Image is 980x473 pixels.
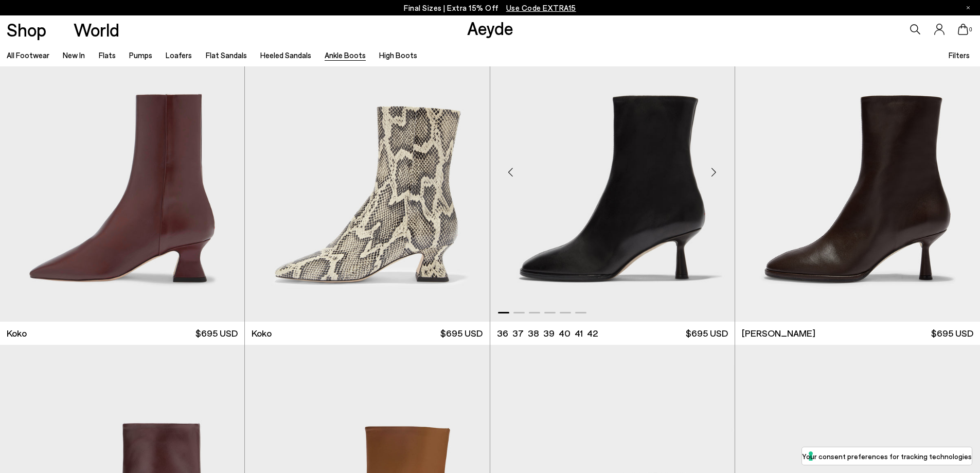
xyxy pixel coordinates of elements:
[325,50,366,60] a: Ankle Boots
[802,447,972,465] button: Your consent preferences for tracking technologies
[802,451,972,462] label: Your consent preferences for tracking technologies
[735,322,980,345] a: [PERSON_NAME] $695 USD
[129,50,152,60] a: Pumps
[490,14,735,322] a: 6 / 6 1 / 6 2 / 6 3 / 6 4 / 6 5 / 6 6 / 6 1 / 6 Next slide Previous slide
[7,50,49,60] a: All Footwear
[379,50,417,60] a: High Boots
[949,50,970,60] span: Filters
[497,327,595,340] ul: variant
[404,2,576,14] p: Final Sizes | Extra 15% Off
[543,327,555,340] li: 39
[742,327,815,340] span: [PERSON_NAME]
[245,14,489,322] img: Koko Regal Heel Boots
[440,327,483,340] span: $695 USD
[467,17,513,39] a: Aeyde
[506,3,576,12] span: Navigate to /collections/ss25-final-sizes
[575,327,583,340] li: 41
[166,50,192,60] a: Loafers
[63,50,85,60] a: New In
[528,327,539,340] li: 38
[968,27,973,32] span: 0
[490,14,735,322] div: 1 / 6
[7,327,27,340] span: Koko
[497,327,508,340] li: 36
[490,14,735,322] img: Dorothy Soft Sock Boots
[252,327,272,340] span: Koko
[206,50,247,60] a: Flat Sandals
[490,322,735,345] a: 36 37 38 39 40 41 42 $695 USD
[958,24,968,35] a: 0
[195,327,238,340] span: $695 USD
[686,327,728,340] span: $695 USD
[587,327,598,340] li: 42
[735,14,980,322] img: Dorothy Soft Sock Boots
[559,327,571,340] li: 40
[699,156,729,187] div: Next slide
[245,322,489,345] a: Koko $695 USD
[512,327,524,340] li: 37
[7,21,46,39] a: Shop
[260,50,311,60] a: Heeled Sandals
[735,14,979,322] div: 2 / 6
[931,327,973,340] span: $695 USD
[735,14,979,322] img: Dorothy Soft Sock Boots
[99,50,116,60] a: Flats
[74,21,119,39] a: World
[495,156,526,187] div: Previous slide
